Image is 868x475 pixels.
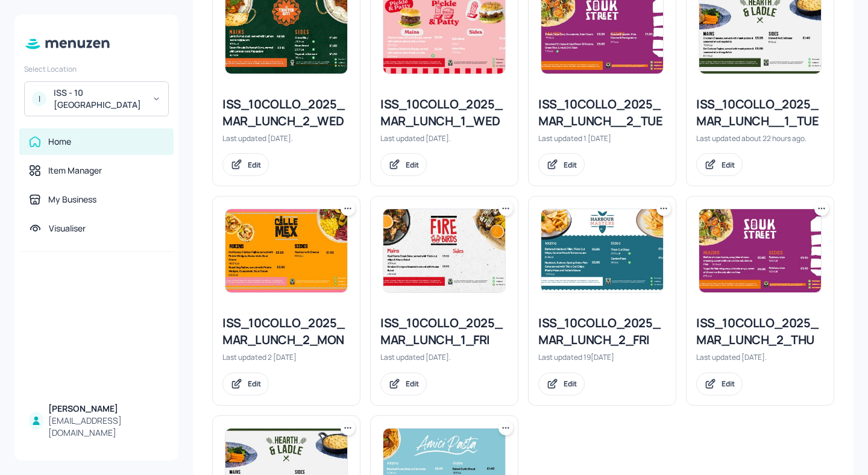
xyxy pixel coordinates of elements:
[564,379,577,389] div: Edit
[538,352,666,362] div: Last updated 19[DATE]
[48,136,71,148] div: Home
[722,160,735,170] div: Edit
[538,96,666,130] div: ISS_10COLLO_2025_MAR_LUNCH__2_TUE
[49,222,86,234] div: Visualiser
[406,379,419,389] div: Edit
[564,160,577,170] div: Edit
[538,315,666,348] div: ISS_10COLLO_2025_MAR_LUNCH_2_FRI
[222,352,350,362] div: Last updated 2 [DATE]
[48,193,96,206] div: My Business
[48,415,164,439] div: [EMAIL_ADDRESS][DOMAIN_NAME]
[722,379,735,389] div: Edit
[380,352,508,362] div: Last updated [DATE].
[54,87,145,111] div: ISS - 10 [GEOGRAPHIC_DATA]
[248,160,261,170] div: Edit
[696,96,824,130] div: ISS_10COLLO_2025_MAR_LUNCH__1_TUE
[32,92,46,106] div: I
[541,209,663,292] img: 2025-07-25-17534304940142kpi0z0cwfw.jpeg
[48,165,102,177] div: Item Manager
[48,403,164,415] div: [PERSON_NAME]
[696,315,824,348] div: ISS_10COLLO_2025_MAR_LUNCH_2_THU
[24,64,169,74] div: Select Location
[696,133,824,143] div: Last updated about 22 hours ago.
[538,133,666,143] div: Last updated 1 [DATE]
[222,133,350,143] div: Last updated [DATE].
[699,209,821,292] img: 2025-08-07-1754560488819e2x7gga2kn.jpeg
[225,209,347,292] img: 2025-08-11-1754905454412tq29z61vsi.jpeg
[248,379,261,389] div: Edit
[380,315,508,348] div: ISS_10COLLO_2025_MAR_LUNCH_1_FRI
[406,160,419,170] div: Edit
[696,352,824,362] div: Last updated [DATE].
[383,209,505,292] img: 2025-08-08-1754641021300l7wq8z59k8j.jpeg
[222,96,350,130] div: ISS_10COLLO_2025_MAR_LUNCH_2_WED
[380,133,508,143] div: Last updated [DATE].
[380,96,508,130] div: ISS_10COLLO_2025_MAR_LUNCH_1_WED
[222,315,350,348] div: ISS_10COLLO_2025_MAR_LUNCH_2_MON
